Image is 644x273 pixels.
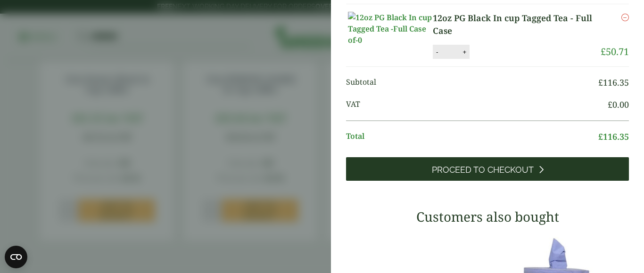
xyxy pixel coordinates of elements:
span: £ [598,131,603,142]
bdi: 0.00 [608,99,629,110]
a: Remove this item [621,12,629,23]
span: Subtotal [346,76,598,89]
h3: Customers also bought [346,209,629,225]
img: 12oz PG Black In cup Tagged Tea -Full Case of-0 [348,12,433,46]
span: £ [608,99,612,110]
bdi: 116.35 [598,77,629,88]
span: VAT [346,98,608,111]
a: Proceed to Checkout [346,157,629,181]
span: £ [601,45,606,58]
button: - [433,48,441,56]
bdi: 50.71 [601,45,629,58]
bdi: 116.35 [598,131,629,142]
button: + [460,48,469,56]
a: 12oz PG Black In cup Tagged Tea - Full Case [433,12,601,37]
span: Total [346,130,598,143]
span: Proceed to Checkout [432,165,534,175]
button: Open CMP widget [5,246,27,268]
span: £ [598,77,603,88]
